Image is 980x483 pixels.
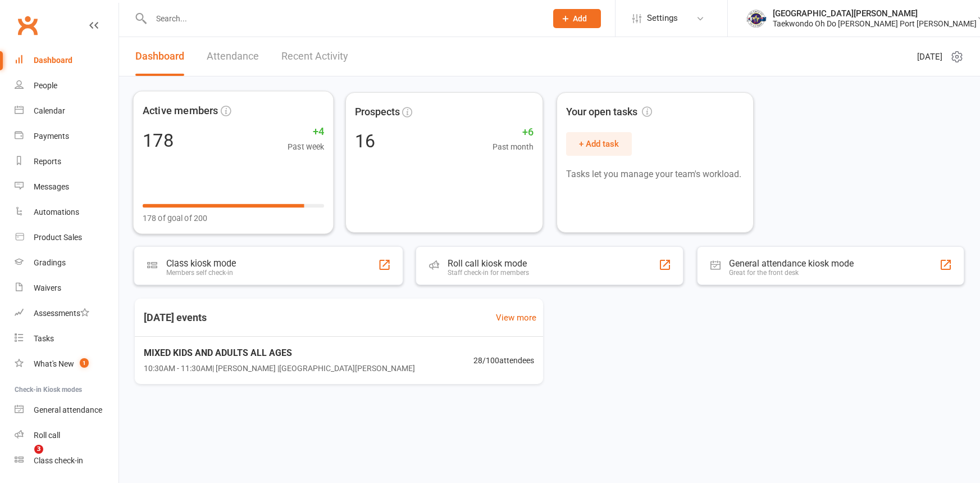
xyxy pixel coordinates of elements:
p: Tasks let you manage your team's workload. [566,167,744,182]
h3: [DATE] events [135,308,216,328]
a: Payments [15,124,118,149]
a: Class kiosk mode [15,448,118,473]
div: Calendar [34,106,65,115]
div: Waivers [34,283,61,292]
div: Messages [34,182,69,191]
a: Dashboard [135,37,184,76]
span: 28 / 100 attendees [473,354,534,367]
span: +6 [493,124,534,141]
a: Recent Activity [281,37,348,76]
div: Automations [34,207,79,216]
a: People [15,73,118,98]
div: Dashboard [34,56,72,65]
span: Settings [647,6,678,31]
a: Assessments [15,301,118,326]
div: General attendance [34,405,102,414]
a: General attendance kiosk mode [15,398,118,423]
span: Prospects [355,104,400,120]
span: 178 of goal of 200 [143,211,207,224]
div: Class kiosk mode [166,258,236,269]
a: Waivers [15,276,118,301]
input: Search... [148,11,539,26]
div: Roll call kiosk mode [448,258,529,269]
a: View more [496,311,536,324]
div: [GEOGRAPHIC_DATA][PERSON_NAME] [773,8,977,19]
div: Payments [34,132,69,141]
a: Reports [15,149,118,174]
button: + Add task [566,132,632,156]
img: thumb_image1517475016.png [745,7,767,30]
div: Gradings [34,258,66,267]
span: 1 [80,358,89,368]
a: Product Sales [15,225,118,250]
a: Tasks [15,326,118,351]
div: Assessments [34,309,89,318]
span: 3 [34,445,43,454]
a: Attendance [207,37,259,76]
a: Dashboard [15,48,118,73]
div: General attendance kiosk mode [729,258,854,269]
span: [DATE] [917,50,942,64]
div: 16 [355,132,375,150]
span: Add [573,14,587,23]
span: Active members [143,103,218,119]
span: +4 [288,124,324,140]
a: Gradings [15,250,118,276]
div: People [34,81,57,90]
iframe: Intercom live chat [11,445,38,472]
a: Automations [15,200,118,225]
span: Past week [288,140,324,153]
div: Reports [34,157,61,166]
span: Past month [493,141,534,153]
span: Your open tasks [566,104,652,120]
a: Clubworx [13,11,42,39]
a: What's New1 [15,351,118,377]
div: Taekwondo Oh Do [PERSON_NAME] Port [PERSON_NAME] [773,19,977,29]
a: Calendar [15,98,118,124]
span: 10:30AM - 11:30AM | [PERSON_NAME] | [GEOGRAPHIC_DATA][PERSON_NAME] [144,362,415,374]
div: Tasks [34,334,54,343]
div: Great for the front desk [729,269,854,277]
a: Roll call [15,423,118,448]
div: Roll call [34,431,60,440]
div: 178 [143,132,174,150]
div: What's New [34,359,74,368]
button: Add [553,9,601,28]
div: Class check-in [34,456,83,465]
span: MIXED KIDS AND ADULTS ALL AGES [144,346,415,360]
div: Staff check-in for members [448,269,529,277]
a: Messages [15,174,118,200]
div: Members self check-in [166,269,236,277]
div: Product Sales [34,233,82,242]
